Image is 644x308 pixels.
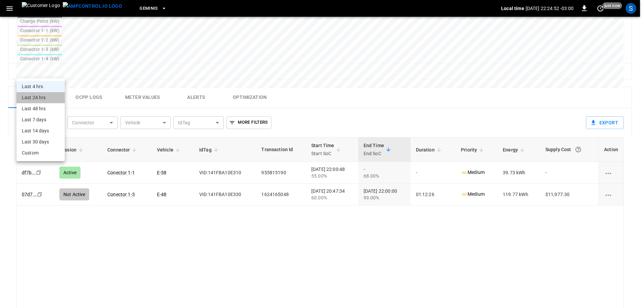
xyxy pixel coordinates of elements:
li: Last 7 days [16,114,65,125]
li: Last 24 hrs [16,92,65,103]
li: Last 48 hrs [16,103,65,114]
li: Custom [16,147,65,159]
li: Last 4 hrs [16,81,65,92]
li: Last 30 days [16,136,65,147]
li: Last 14 days [16,125,65,136]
